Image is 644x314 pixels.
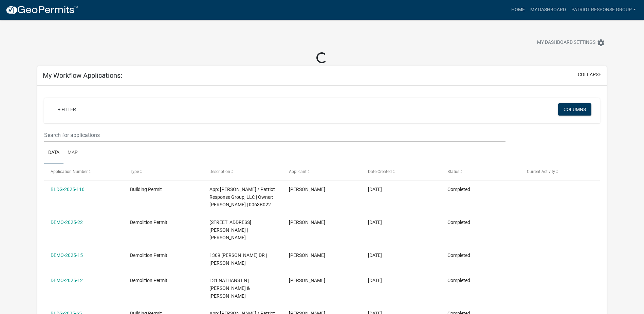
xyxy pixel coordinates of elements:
span: App: James Foster / Patriot Response Group, LLC | Owner: GREEN CYNTHIA D | 0063B022 [209,187,275,208]
span: James Foster [289,252,325,258]
span: James Foster [289,220,325,225]
span: Description [209,169,230,174]
datatable-header-cell: Status [441,163,520,180]
span: 131 NATHANS LN | MILLINES ROY & VERA MAE [209,278,250,299]
a: DEMO-2025-12 [51,278,83,283]
a: DEMO-2025-22 [51,220,83,225]
datatable-header-cell: Applicant [282,163,362,180]
datatable-header-cell: Date Created [362,163,441,180]
h5: My Workflow Applications: [43,71,122,80]
a: My Dashboard [528,3,569,16]
datatable-header-cell: Type [124,163,203,180]
a: BLDG-2025-116 [51,187,85,192]
span: Date Created [368,169,392,174]
a: Map [63,142,82,164]
span: Application Number [51,169,88,174]
i: settings [597,39,605,47]
a: + Filter [52,103,81,116]
span: My Dashboard Settings [537,39,595,47]
span: Completed [447,252,470,258]
datatable-header-cell: Current Activity [520,163,600,180]
span: Completed [447,187,470,192]
input: Search for applications [44,128,505,142]
span: 03/26/2025 [368,278,382,283]
span: James Foster [289,278,325,283]
span: Demolition Permit [130,220,167,225]
span: 06/02/2025 [368,220,382,225]
span: Status [447,169,459,174]
button: My Dashboard Settingssettings [532,36,610,49]
span: Applicant [289,169,307,174]
span: Building Permit [130,187,162,192]
span: Demolition Permit [130,278,167,283]
button: Columns [558,103,591,116]
span: Completed [447,278,470,283]
span: James Foster [289,187,325,192]
a: Home [509,3,528,16]
span: 142 DOW JONES RD | GREEN CYNTHIA D [209,220,251,241]
span: Completed [447,220,470,225]
a: Data [44,142,63,164]
span: Current Activity [527,169,555,174]
span: 1309 M L KING JR DR | MOORE ABRA D [209,252,267,266]
span: 06/02/2025 [368,187,382,192]
span: Type [130,169,139,174]
button: collapse [578,71,601,78]
span: 04/08/2025 [368,252,382,258]
datatable-header-cell: Description [203,163,282,180]
a: Patriot Response Group [569,3,639,16]
a: DEMO-2025-15 [51,252,83,258]
span: Demolition Permit [130,252,167,258]
datatable-header-cell: Application Number [44,163,124,180]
